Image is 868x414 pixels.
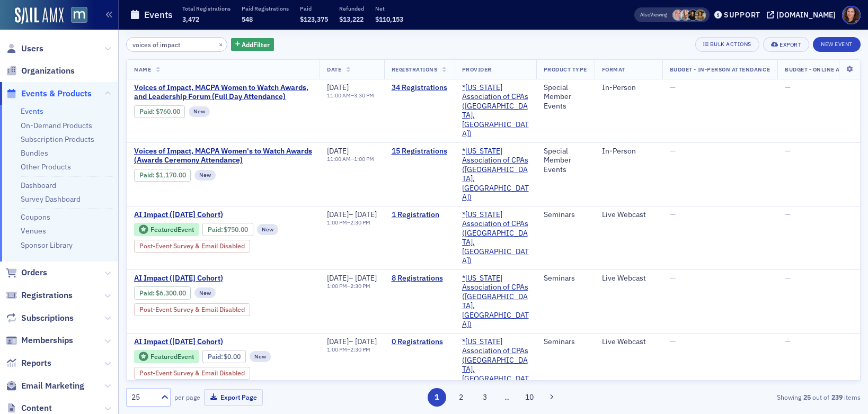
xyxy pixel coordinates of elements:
[21,267,47,278] span: Orders
[21,240,73,250] a: Sponsor Library
[544,147,587,175] div: Special Member Events
[327,346,377,353] div: –
[21,357,51,369] span: Reports
[134,147,312,165] a: Voices of Impact, MACPA Women's to Watch Awards (Awards Ceremony Attendance)
[6,267,47,278] a: Orders
[670,83,676,92] span: —
[462,147,529,202] span: *Maryland Association of CPAs (Timonium, MD)
[710,41,751,47] div: Bulk Actions
[623,392,861,402] div: Showing out of items
[544,83,587,111] div: Special Member Events
[428,388,446,407] button: 1
[780,42,801,48] div: Export
[6,290,73,301] a: Registrations
[134,240,250,253] div: Post-Event Survey
[339,5,364,12] p: Refunded
[242,40,270,49] span: Add Filter
[327,219,347,226] time: 1:00 PM
[602,210,655,220] div: Live Webcast
[327,92,374,99] div: –
[327,273,349,283] span: [DATE]
[21,402,52,414] span: Content
[156,289,186,297] span: $6,300.00
[602,337,655,347] div: Live Webcast
[139,171,156,179] span: :
[6,380,84,392] a: Email Marketing
[392,83,447,93] a: 34 Registrations
[202,223,253,236] div: Paid: 1 - $75000
[300,15,328,23] span: $123,375
[392,210,447,220] a: 1 Registration
[763,37,809,52] button: Export
[150,227,194,232] div: Featured Event
[670,146,676,156] span: —
[327,219,377,226] div: –
[139,107,156,115] span: :
[602,66,625,73] span: Format
[224,353,241,361] span: $0.00
[327,283,377,290] div: –
[208,353,224,361] span: :
[139,289,153,297] a: Paid
[208,353,221,361] a: Paid
[21,312,74,324] span: Subscriptions
[6,335,73,346] a: Memberships
[462,83,529,139] a: *[US_STATE] Association of CPAs ([GEOGRAPHIC_DATA], [GEOGRAPHIC_DATA])
[134,367,250,380] div: Post-Event Survey
[544,274,587,283] div: Seminars
[350,346,370,353] time: 2:30 PM
[327,92,351,99] time: 11:00 AM
[300,5,328,12] p: Paid
[194,170,216,181] div: New
[339,15,364,23] span: $13,222
[327,66,341,73] span: Date
[355,273,377,283] span: [DATE]
[208,226,224,233] span: :
[134,66,151,73] span: Name
[134,303,250,316] div: Post-Event Survey
[242,15,253,23] span: 548
[21,134,94,144] a: Subscription Products
[350,219,370,226] time: 2:30 PM
[392,66,438,73] span: Registrations
[21,65,75,77] span: Organizations
[327,146,349,156] span: [DATE]
[327,337,377,347] div: –
[801,392,812,402] strong: 25
[189,106,210,117] div: New
[375,5,403,12] p: Net
[670,273,676,283] span: —
[15,7,64,24] img: SailAMX
[216,39,226,49] button: ×
[134,210,312,220] span: AI Impact (September 2025 Cohort)
[134,210,312,220] a: AI Impact ([DATE] Cohort)
[21,181,56,190] a: Dashboard
[139,289,156,297] span: :
[134,105,185,118] div: Paid: 6 - $76000
[602,274,655,283] div: Live Webcast
[355,210,377,219] span: [DATE]
[462,274,529,329] a: *[US_STATE] Association of CPAs ([GEOGRAPHIC_DATA], [GEOGRAPHIC_DATA])
[194,287,216,298] div: New
[327,210,349,219] span: [DATE]
[724,10,760,20] div: Support
[695,37,759,52] button: Bulk Actions
[231,38,274,51] button: AddFilter
[785,273,791,283] span: —
[462,147,529,202] a: *[US_STATE] Association of CPAs ([GEOGRAPHIC_DATA], [GEOGRAPHIC_DATA])
[842,6,861,24] span: Profile
[355,337,377,346] span: [DATE]
[354,155,374,163] time: 1:00 PM
[776,10,836,20] div: [DOMAIN_NAME]
[640,11,650,18] div: Also
[672,10,684,21] span: Dee Sullivan
[544,66,587,73] span: Product Type
[544,210,587,220] div: Seminars
[392,337,447,347] a: 0 Registrations
[520,388,539,407] button: 10
[21,335,73,346] span: Memberships
[144,8,173,21] h1: Events
[204,389,263,406] button: Export Page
